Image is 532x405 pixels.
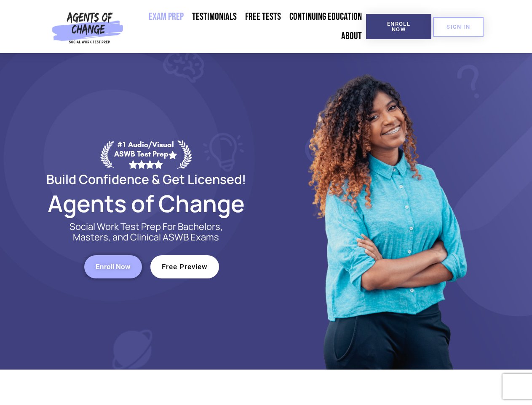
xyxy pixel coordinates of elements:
a: Exam Prep [144,7,188,27]
a: Free Preview [150,255,219,278]
a: Enroll Now [366,14,431,39]
nav: Menu [127,7,366,46]
img: Website Image 1 (1) [302,53,471,370]
h2: Build Confidence & Get Licensed! [26,173,266,185]
a: Testimonials [188,7,241,27]
a: SIGN IN [433,17,484,37]
p: Social Work Test Prep For Bachelors, Masters, and Clinical ASWB Exams [60,221,233,243]
span: Enroll Now [96,263,131,270]
h2: Agents of Change [26,194,266,213]
div: #1 Audio/Visual ASWB Test Prep [114,140,177,168]
a: Enroll Now [84,255,142,278]
span: Enroll Now [380,21,418,32]
span: Free Preview [162,263,208,270]
a: Free Tests [241,7,285,27]
a: About [337,27,366,46]
span: SIGN IN [446,24,470,30]
a: Continuing Education [285,7,366,27]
